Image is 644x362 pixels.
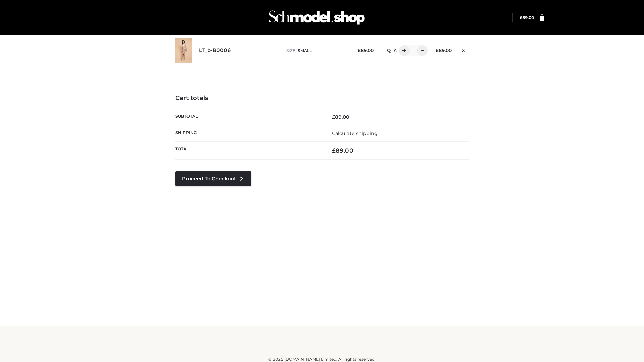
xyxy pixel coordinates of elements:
span: £ [332,114,335,120]
th: Subtotal [175,109,322,125]
th: Total [175,142,322,160]
a: £89.00 [520,15,534,20]
h4: Cart totals [175,95,469,102]
span: £ [520,15,522,20]
a: Remove this item [459,45,469,54]
bdi: 89.00 [436,48,452,53]
span: SMALL [298,48,312,53]
span: £ [436,48,439,53]
bdi: 89.00 [332,147,353,154]
span: £ [358,48,361,53]
th: Shipping [175,125,322,141]
span: £ [332,147,336,154]
bdi: 89.00 [332,114,350,120]
img: LT_b-B0006 - SMALL [175,38,192,63]
bdi: 89.00 [520,15,534,20]
bdi: 89.00 [358,48,374,53]
a: Proceed to Checkout [175,171,251,186]
a: Calculate shipping [332,130,378,136]
div: QTY: [380,45,425,56]
a: LT_b-B0006 [199,47,231,54]
p: size : [286,48,347,54]
img: Schmodel Admin 964 [266,4,367,31]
